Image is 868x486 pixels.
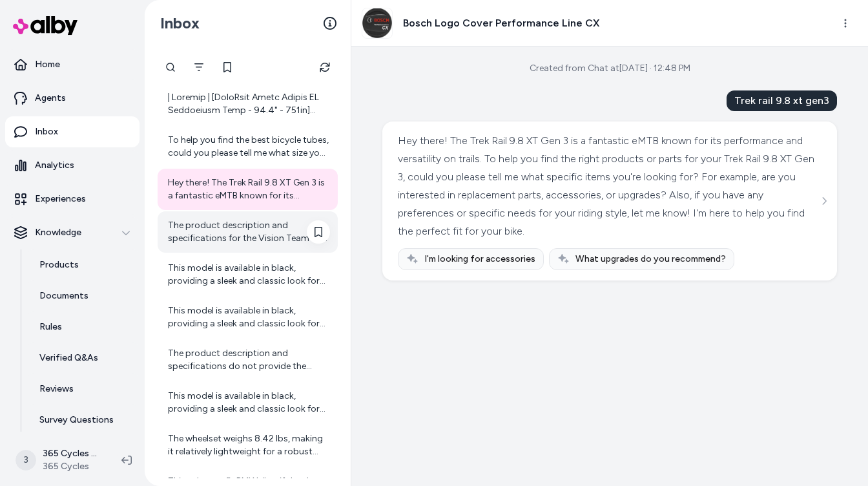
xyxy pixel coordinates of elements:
[168,91,330,117] div: | Loremip | [DoloRsit Ametc Adipis EL Seddoeiusm Temp - 94.4" - 751in](utlab://990etdolo.mag/aliq...
[43,447,101,460] p: 365 Cycles Shopify
[362,8,392,38] img: EP1182.jpg
[168,304,330,330] div: This model is available in black, providing a sleek and classic look for your bike.
[26,280,139,312] a: Documents
[5,116,139,147] a: Inbox
[168,176,330,202] div: Hey there! The Trek Rail 9.8 XT Gen 3 is a fantastic eMTB known for its performance and versatili...
[35,193,86,206] p: Experiences
[5,83,139,114] a: Agents
[35,58,60,71] p: Home
[158,297,338,338] a: This model is available in black, providing a sleek and classic look for your bike.
[39,383,74,396] p: Reviews
[312,54,338,80] button: Refresh
[168,219,330,245] div: The product description and specifications for the Vision Team 35 Alloy Wheelset 700c QRx100/130m...
[39,352,98,364] p: Verified Q&As
[168,390,330,416] div: This model is available in black, providing a sleek and classic look for your bike.
[158,382,338,423] a: This model is available in black, providing a sleek and classic look for your bike.
[35,159,74,172] p: Analytics
[5,184,139,215] a: Experiences
[168,347,330,373] div: The product description and specifications do not provide the exact weight of the SRAM Paceline D...
[158,126,338,167] a: To help you find the best bicycle tubes, could you please tell me what size your bike wheels are?...
[35,125,58,138] p: Inbox
[5,49,139,80] a: Home
[39,259,79,271] p: Products
[186,54,212,80] button: Filter
[160,14,200,33] h2: Inbox
[168,262,330,288] div: This model is available in black, providing a sleek and classic look for your bike.
[168,432,330,458] div: The wheelset weighs 8.42 lbs, making it relatively lightweight for a robust alloy wheel. This wei...
[158,169,338,210] a: Hey there! The Trek Rail 9.8 XT Gen 3 is a fantastic eMTB known for its performance and versatili...
[727,90,837,111] div: Trek rail 9.8 xt gen3
[158,425,338,466] a: The wheelset weighs 8.42 lbs, making it relatively lightweight for a robust alloy wheel. This wei...
[5,217,139,248] button: Knowledge
[15,450,36,470] span: 3
[158,83,338,125] a: | Loremip | [DoloRsit Ametc Adipis EL Seddoeiusm Temp - 94.4" - 751in](utlab://990etdolo.mag/aliq...
[158,254,338,295] a: This model is available in black, providing a sleek and classic look for your bike.
[39,414,114,427] p: Survey Questions
[403,16,599,31] h3: Bosch Logo Cover Performance Line CX
[158,339,338,381] a: The product description and specifications do not provide the exact weight of the SRAM Paceline D...
[158,211,338,253] a: The product description and specifications for the Vision Team 35 Alloy Wheelset 700c QRx100/130m...
[43,460,101,473] span: 365 Cycles
[26,312,139,343] a: Rules
[168,134,330,160] div: To help you find the best bicycle tubes, could you please tell me what size your bike wheels are?...
[39,321,62,333] p: Rules
[8,439,111,481] button: 3365 Cycles Shopify365 Cycles
[816,193,832,209] button: See more
[26,343,139,374] a: Verified Q&As
[26,405,139,436] a: Survey Questions
[424,253,535,266] span: I'm looking for accessories
[13,16,77,35] img: alby Logo
[39,290,88,302] p: Documents
[530,62,690,75] div: Created from Chat at [DATE] · 12:48 PM
[35,226,81,239] p: Knowledge
[26,374,139,405] a: Reviews
[575,253,726,266] span: What upgrades do you recommend?
[5,150,139,181] a: Analytics
[398,132,821,240] div: Hey there! The Trek Rail 9.8 XT Gen 3 is a fantastic eMTB known for its performance and versatili...
[26,249,139,280] a: Products
[35,92,66,105] p: Agents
